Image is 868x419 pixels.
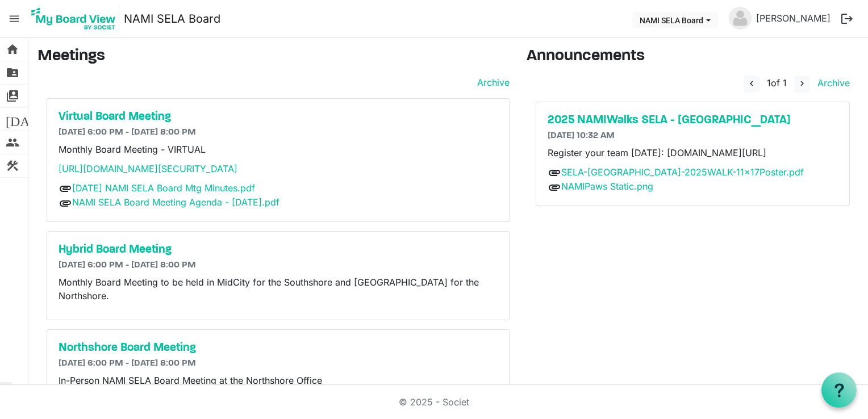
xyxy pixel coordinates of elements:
[548,166,561,179] span: attachment
[6,131,19,154] span: people
[527,47,859,66] h3: Announcements
[6,38,19,61] span: home
[28,5,119,33] img: My Board View Logo
[28,5,124,33] a: My Board View Logo
[548,181,561,194] span: attachment
[59,143,498,156] p: Monthly Board Meeting - VIRTUAL
[3,8,25,30] span: menu
[59,358,498,369] h6: [DATE] 6:00 PM - [DATE] 8:00 PM
[59,196,72,210] span: attachment
[72,196,279,208] a: NAMI SELA Board Meeting Agenda - [DATE].pdf
[729,7,752,30] img: no-profile-picture.svg
[813,77,850,89] a: Archive
[632,12,718,28] button: NAMI SELA Board dropdownbutton
[59,182,72,195] span: attachment
[767,77,787,89] span: of 1
[59,374,498,387] p: In-Person NAMI SELA Board Meeting at the Northshore Office
[548,146,838,160] p: Register your team [DATE]: [DOMAIN_NAME][URL]
[6,61,19,84] span: folder_shared
[6,108,49,131] span: [DATE]
[561,181,653,192] a: NAMIPaws Static.png
[59,260,498,271] h6: [DATE] 6:00 PM - [DATE] 8:00 PM
[59,127,498,138] h6: [DATE] 6:00 PM - [DATE] 8:00 PM
[59,275,498,303] p: Monthly Board Meeting to be held in MidCity for the Southshore and [GEOGRAPHIC_DATA] for the Nort...
[744,76,759,93] button: navigate_before
[6,154,19,177] span: construction
[548,131,615,140] span: [DATE] 10:32 AM
[59,163,237,174] a: [URL][DOMAIN_NAME][SECURITY_DATA]
[794,76,810,93] button: navigate_next
[548,114,838,127] a: 2025 NAMIWalks SELA - [GEOGRAPHIC_DATA]
[797,78,807,89] span: navigate_next
[399,396,469,408] a: © 2025 - Societ
[746,78,757,89] span: navigate_before
[752,7,835,30] a: [PERSON_NAME]
[835,7,859,31] button: logout
[561,166,804,178] a: SELA-[GEOGRAPHIC_DATA]-2025WALK-11x17Poster.pdf
[59,341,498,355] a: Northshore Board Meeting
[6,85,19,107] span: switch_account
[59,243,498,257] a: Hybrid Board Meeting
[473,76,510,89] a: Archive
[37,47,510,66] h3: Meetings
[72,182,255,194] a: [DATE] NAMI SELA Board Mtg Minutes.pdf
[767,77,771,89] span: 1
[124,7,220,30] a: NAMI SELA Board
[59,110,498,124] a: Virtual Board Meeting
